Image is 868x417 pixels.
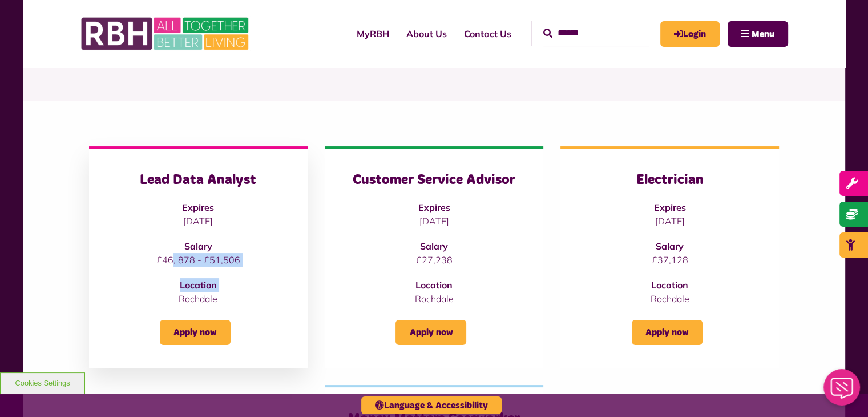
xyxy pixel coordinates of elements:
h3: Electrician [583,171,756,189]
p: Rochdale [348,292,520,306]
strong: Expires [182,202,214,213]
h3: Lead Data Analyst [112,171,285,189]
a: Contact Us [455,18,520,49]
p: Rochdale [583,292,756,306]
a: Apply now [160,320,231,345]
strong: Location [651,279,688,291]
iframe: Netcall Web Assistant for live chat [817,366,868,417]
strong: Expires [418,202,450,213]
p: £27,238 [348,253,520,267]
strong: Location [415,279,453,291]
a: Apply now [395,320,466,345]
p: [DATE] [112,214,285,228]
a: MyRBH [660,21,720,47]
p: [DATE] [583,214,756,228]
p: £37,128 [583,253,756,267]
p: £46, 878 - £51,506 [112,253,285,267]
a: MyRBH [348,18,398,49]
h3: Customer Service Advisor [348,171,520,189]
p: [DATE] [348,214,520,228]
p: Rochdale [112,292,285,306]
strong: Salary [184,240,212,252]
input: Search [543,21,649,46]
img: RBH [80,11,252,56]
strong: Salary [656,240,684,252]
a: Apply now [632,320,703,345]
span: Menu [752,30,774,39]
button: Language & Accessibility [361,396,502,414]
strong: Location [180,279,217,291]
strong: Salary [420,240,448,252]
button: Navigation [728,21,788,47]
strong: Expires [654,202,686,213]
a: About Us [398,18,455,49]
